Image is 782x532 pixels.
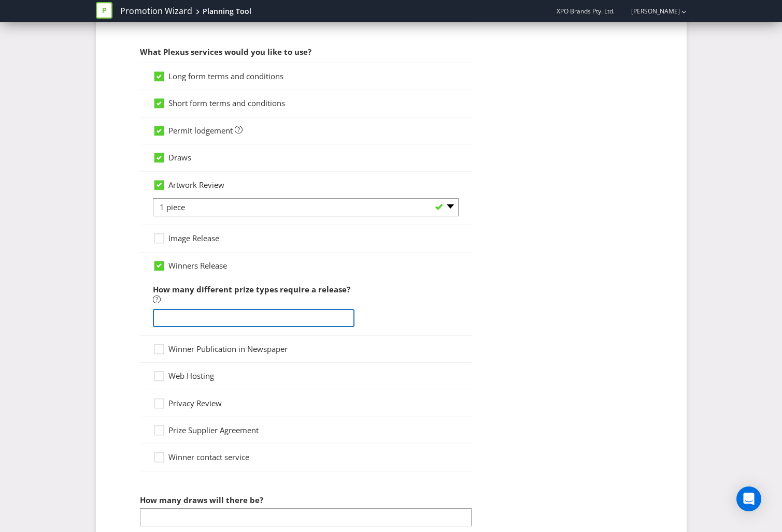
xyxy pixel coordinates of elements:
span: How many draws will there be? [140,495,263,505]
div: Open Intercom Messenger [736,486,761,511]
span: Winners Release [168,260,227,271]
span: What Plexus services would you like to use? [140,47,311,57]
span: Prize Supplier Agreement [168,425,259,435]
span: Winner Publication in Newspaper [168,344,288,354]
span: Long form terms and conditions [168,71,283,81]
span: Privacy Review [168,398,222,408]
a: Promotion Wizard [120,5,192,17]
div: Planning Tool [203,6,251,17]
span: Winner contact service [168,452,249,462]
span: Short form terms and conditions [168,98,285,108]
span: Draws [168,152,191,162]
span: XPO Brands Pty. Ltd. [557,7,615,16]
span: How many different prize types require a release? [153,284,350,294]
span: Web Hosting [168,371,214,381]
span: Permit lodgement [168,125,233,136]
span: Artwork Review [168,180,224,190]
a: [PERSON_NAME] [621,7,680,16]
span: Image Release [168,233,219,243]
